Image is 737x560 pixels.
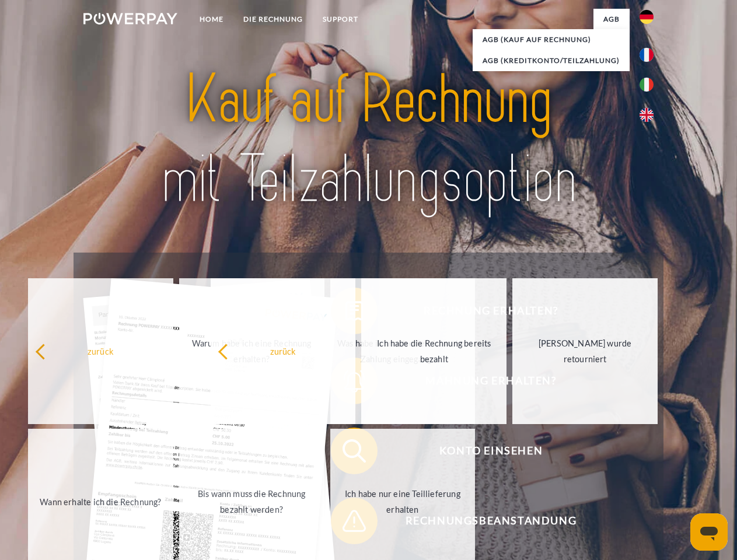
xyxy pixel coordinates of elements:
img: it [640,78,654,92]
a: AGB (Kauf auf Rechnung) [473,29,630,50]
iframe: Schaltfläche zum Öffnen des Messaging-Fensters [690,513,728,551]
a: DIE RECHNUNG [233,9,313,30]
div: Ich habe die Rechnung bereits bezahlt [368,335,500,367]
a: agb [593,9,630,30]
div: Ich habe nur eine Teillieferung erhalten [337,486,469,517]
div: Warum habe ich eine Rechnung erhalten? [186,335,317,367]
img: de [640,10,654,24]
div: zurück [218,343,349,359]
div: Bis wann muss die Rechnung bezahlt werden? [186,486,317,517]
img: logo-powerpay-white.svg [83,13,177,24]
img: fr [640,48,654,62]
a: SUPPORT [313,9,368,30]
span: Konto einsehen [348,428,634,474]
span: Rechnungsbeanstandung [348,498,634,544]
img: en [640,108,654,122]
div: Wann erhalte ich die Rechnung? [35,494,166,509]
a: AGB (Kreditkonto/Teilzahlung) [473,50,630,71]
img: title-powerpay_de.svg [111,56,626,223]
div: zurück [35,343,166,359]
a: Home [190,9,233,30]
div: [PERSON_NAME] wurde retourniert [519,335,651,367]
